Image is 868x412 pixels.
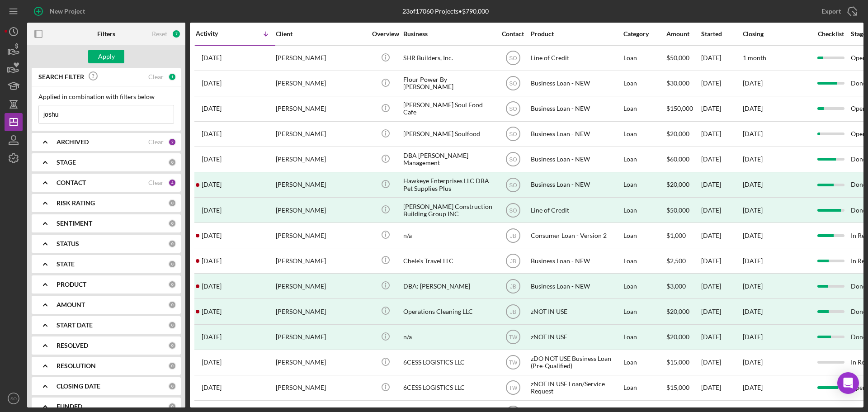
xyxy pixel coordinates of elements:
div: [DATE] [701,325,742,349]
div: Loan [623,249,665,273]
text: SO [509,156,517,163]
div: Loan [623,71,665,95]
div: 0 [168,260,176,268]
div: [PERSON_NAME] [276,274,366,298]
div: New Project [50,2,85,20]
b: RESOLUTION [57,362,96,369]
text: SO [509,207,517,213]
div: Loan [623,97,665,121]
div: [DATE] [701,147,742,171]
div: [DATE] [701,274,742,298]
b: AMOUNT [57,301,85,308]
div: [DATE] [701,71,742,95]
time: [DATE] [743,358,763,366]
time: 2024-04-12 00:48 [202,283,222,290]
div: [DATE] [701,46,742,70]
b: SEARCH FILTER [38,73,84,81]
b: RESOLVED [57,342,88,349]
div: 0 [168,219,176,227]
text: SO [509,106,517,112]
div: Reset [152,30,167,38]
div: 0 [168,321,176,329]
div: [DATE] [743,308,763,315]
div: Open Intercom Messenger [837,372,859,394]
div: $50,000 [666,198,700,222]
div: Chele's Travel LLC [403,249,494,273]
b: STATE [57,260,75,268]
div: zDO NOT USE Business Loan (Pre-Qualified) [531,350,621,374]
div: Business Loan - NEW [531,71,621,95]
button: Apply [88,50,124,63]
text: JB [509,309,516,315]
div: $150,000 [666,97,700,121]
time: [DATE] [743,257,763,265]
div: Loan [623,325,665,349]
div: Loan [623,46,665,70]
div: Operations Cleaning LLC [403,299,494,323]
div: Business Loan - NEW [531,249,621,273]
time: 2023-10-05 14:53 [202,308,222,315]
div: 23 of 17060 Projects • $790,000 [402,8,489,15]
time: 2024-10-24 00:51 [202,207,222,214]
div: Closing [743,30,811,38]
div: [PERSON_NAME] Soulfood [403,122,494,146]
div: Loan [623,223,665,247]
div: Loan [623,274,665,298]
div: Apply [98,50,115,63]
div: Client [276,30,366,38]
div: [PERSON_NAME] [276,350,366,374]
b: STATUS [57,240,79,247]
time: 2024-06-20 01:11 [202,257,222,265]
div: [PERSON_NAME] Construction Building Group INC [403,198,494,222]
div: [PERSON_NAME] Soul Food Cafe [403,97,494,121]
div: [PERSON_NAME] [276,147,366,171]
text: JB [509,283,516,289]
div: 0 [168,362,176,370]
div: zNOT IN USE [531,299,621,323]
div: [DATE] [701,198,742,222]
time: [DATE] [743,130,763,137]
b: STAGE [57,159,76,166]
div: [PERSON_NAME] [276,173,366,197]
button: Export [812,2,863,20]
div: Loan [623,198,665,222]
div: Applied in combination with filters below [38,93,174,100]
time: [DATE] [743,155,763,163]
div: Category [623,30,665,38]
div: Line of Credit [531,46,621,70]
div: $15,000 [666,376,700,400]
b: CLOSING DATE [57,383,100,390]
div: zNOT IN USE Loan/Service Request [531,376,621,400]
text: SO [10,396,17,401]
div: [PERSON_NAME] [276,249,366,273]
div: $20,000 [666,173,700,197]
div: [PERSON_NAME] [276,223,366,247]
div: [DATE] [701,350,742,374]
div: n/a [403,325,494,349]
div: Contact [496,30,530,38]
div: [DATE] [701,97,742,121]
time: 2023-06-13 15:12 [202,333,222,341]
div: $20,000 [666,299,700,323]
div: 1 [168,73,176,81]
b: Filters [97,30,115,38]
div: [PERSON_NAME] [276,122,366,146]
div: Loan [623,122,665,146]
div: Clear [148,73,164,81]
div: Line of Credit [531,198,621,222]
div: $20,000 [666,325,700,349]
div: Clear [148,179,164,186]
div: 0 [168,403,176,411]
div: [DATE] [743,207,763,214]
b: START DATE [57,322,93,329]
time: [DATE] [743,232,763,239]
div: Clear [148,138,164,146]
b: RISK RATING [57,199,95,207]
b: SENTIMENT [57,220,92,227]
div: [DATE] [701,173,742,197]
div: Export [821,2,841,20]
div: Loan [623,299,665,323]
div: [DATE] [701,223,742,247]
div: Overview [368,30,402,38]
div: $60,000 [666,147,700,171]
